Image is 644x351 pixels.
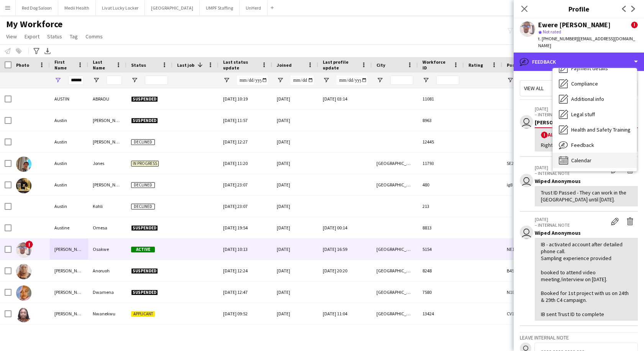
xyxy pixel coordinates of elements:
[418,260,464,281] div: 8248
[571,111,595,118] span: Legal stuff
[376,62,385,68] span: City
[88,110,127,131] div: [PERSON_NAME]
[131,311,155,317] span: Applicant
[21,31,43,41] a: Export
[58,0,96,15] button: Medii Health
[372,174,418,195] div: [GEOGRAPHIC_DATA]
[541,131,632,138] div: Alert
[88,325,127,346] div: Fabien
[502,153,548,174] div: SE21 8NS
[291,76,314,85] input: Joined Filter Input
[88,174,127,195] div: [PERSON_NAME]
[390,76,413,85] input: City Filter Input
[93,59,113,71] span: Last Name
[50,239,88,260] div: [PERSON_NAME]
[418,303,464,324] div: 13424
[50,282,88,303] div: [PERSON_NAME]
[219,196,272,217] div: [DATE] 23:07
[535,229,638,236] div: Wiped Anonymous
[571,80,598,87] span: Compliance
[631,21,638,28] span: !
[418,131,464,152] div: 12445
[418,196,464,217] div: 213
[50,153,88,174] div: Austin
[372,239,418,260] div: [GEOGRAPHIC_DATA]
[88,196,127,217] div: Kohli
[68,76,84,85] input: First Name Filter Input
[422,59,450,71] span: Workforce ID
[538,36,578,41] span: t. [PHONE_NUMBER]
[223,59,258,71] span: Last status update
[96,0,145,15] button: Livat Lucky Locker
[520,334,638,341] h3: Leave internal note
[131,204,155,209] span: Declined
[277,62,292,68] span: Joined
[418,174,464,195] div: 480
[535,119,638,126] div: [PERSON_NAME]
[553,107,637,122] div: Legal stuff
[571,96,604,102] span: Additional info
[88,131,127,152] div: [PERSON_NAME]
[272,325,318,346] div: [DATE]
[541,241,632,318] div: IB - activated account after detailed phone call. Sampling experience provided booked to attend v...
[88,153,127,174] div: Jones
[131,225,158,231] span: Suspended
[468,62,483,68] span: Rating
[131,118,158,124] span: Suspended
[272,282,318,303] div: [DATE]
[50,260,88,281] div: [PERSON_NAME]
[436,76,459,85] input: Workforce ID Filter Input
[200,0,240,15] button: UMPF Staffing
[535,106,607,112] p: [DATE]
[553,61,637,76] div: Payment details
[535,170,607,176] p: – INTERNAL NOTE
[88,88,127,109] div: ABRADU
[541,132,548,138] span: !
[43,46,52,56] app-action-btn: Export XLSX
[571,157,591,164] span: Calendar
[16,285,31,301] img: Faustina Dwamena
[538,36,635,48] span: | [EMAIL_ADDRESS][DOMAIN_NAME]
[553,153,637,168] div: Calendar
[502,303,548,324] div: CV1
[376,77,383,84] button: Open Filter Menu
[272,174,318,195] div: [DATE]
[82,31,106,41] a: Comms
[418,239,464,260] div: 5154
[54,77,61,84] button: Open Filter Menu
[418,217,464,238] div: 8813
[553,91,637,107] div: Additional info
[422,77,429,84] button: Open Filter Menu
[272,303,318,324] div: [DATE]
[372,282,418,303] div: [GEOGRAPHIC_DATA]
[553,122,637,137] div: Health and Safety Training
[131,62,146,68] span: Status
[16,157,31,172] img: Austin Jones
[107,76,122,85] input: Last Name Filter Input
[240,0,268,15] button: UnHerd
[323,77,330,84] button: Open Filter Menu
[524,85,544,92] span: View all
[16,264,31,279] img: Faustina Anoruoh
[219,88,272,109] div: [DATE] 10:19
[70,33,78,40] span: Tag
[318,260,372,281] div: [DATE] 20:20
[223,77,230,84] button: Open Filter Menu
[272,131,318,152] div: [DATE]
[131,268,158,274] span: Suspended
[418,282,464,303] div: 7580
[535,178,638,185] div: Wiped Anonymous
[93,77,100,84] button: Open Filter Menu
[50,325,88,346] div: Faustine
[502,174,548,195] div: ig8 9ss
[502,260,548,281] div: B45 9RR
[16,0,58,15] button: Red Dog Saloon
[50,174,88,195] div: Austin
[337,76,367,85] input: Last profile update Filter Input
[514,4,644,14] h3: Profile
[219,260,272,281] div: [DATE] 12:24
[272,88,318,109] div: [DATE]
[538,21,611,28] div: Ewere [PERSON_NAME]
[219,153,272,174] div: [DATE] 11:20
[272,217,318,238] div: [DATE]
